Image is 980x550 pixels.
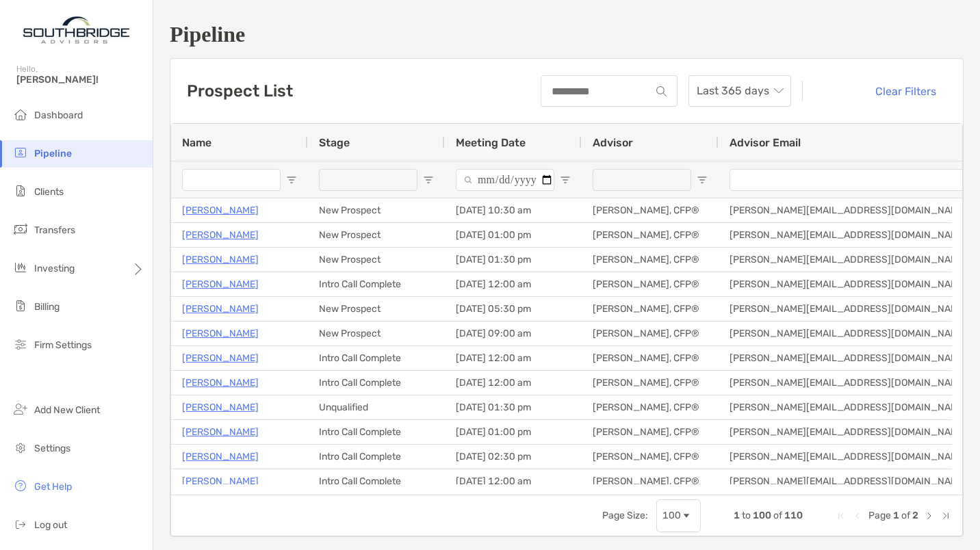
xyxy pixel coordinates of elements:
[34,519,67,531] span: Log out
[34,224,75,236] span: Transfers
[182,399,259,416] a: [PERSON_NAME]
[445,445,582,469] div: [DATE] 02:30 pm
[656,499,701,532] div: Page Size
[582,223,719,247] div: [PERSON_NAME], CFP®
[868,510,891,521] span: Page
[308,248,445,272] div: New Prospect
[182,473,259,490] a: [PERSON_NAME]
[12,477,29,494] img: get-help icon
[742,510,751,521] span: to
[456,136,526,149] span: Meeting Date
[582,346,719,370] div: [PERSON_NAME], CFP®
[16,74,144,86] span: [PERSON_NAME]!
[308,223,445,247] div: New Prospect
[34,339,92,351] span: Firm Settings
[34,186,64,198] span: Clients
[12,336,29,352] img: firm-settings icon
[582,248,719,272] div: [PERSON_NAME], CFP®
[34,109,83,121] span: Dashboard
[445,346,582,370] div: [DATE] 12:00 am
[308,445,445,469] div: Intro Call Complete
[182,374,259,391] p: [PERSON_NAME]
[34,443,70,454] span: Settings
[286,174,297,185] button: Open Filter Menu
[445,371,582,395] div: [DATE] 12:00 am
[182,251,259,268] a: [PERSON_NAME]
[773,510,782,521] span: of
[423,174,434,185] button: Open Filter Menu
[940,510,951,521] div: Last Page
[12,183,29,199] img: clients icon
[182,325,259,342] a: [PERSON_NAME]
[187,81,293,101] h3: Prospect List
[308,297,445,321] div: New Prospect
[12,221,29,237] img: transfers icon
[182,300,259,317] a: [PERSON_NAME]
[582,395,719,419] div: [PERSON_NAME], CFP®
[34,263,75,274] span: Investing
[34,481,72,493] span: Get Help
[182,350,259,367] a: [PERSON_NAME]
[182,226,259,244] a: [PERSON_NAME]
[582,445,719,469] div: [PERSON_NAME], CFP®
[445,469,582,493] div: [DATE] 12:00 am
[445,395,582,419] div: [DATE] 01:30 pm
[182,202,259,219] a: [PERSON_NAME]
[182,276,259,293] a: [PERSON_NAME]
[582,420,719,444] div: [PERSON_NAME], CFP®
[582,371,719,395] div: [PERSON_NAME], CFP®
[12,259,29,276] img: investing icon
[319,136,350,149] span: Stage
[170,22,964,47] h1: Pipeline
[12,516,29,532] img: logout icon
[582,469,719,493] div: [PERSON_NAME], CFP®
[445,297,582,321] div: [DATE] 05:30 pm
[308,272,445,296] div: Intro Call Complete
[582,297,719,321] div: [PERSON_NAME], CFP®
[12,401,29,417] img: add_new_client icon
[308,371,445,395] div: Intro Call Complete
[893,510,899,521] span: 1
[308,420,445,444] div: Intro Call Complete
[182,423,259,441] a: [PERSON_NAME]
[182,136,211,149] span: Name
[753,510,771,521] span: 100
[697,174,708,185] button: Open Filter Menu
[656,86,667,96] img: input icon
[456,169,554,191] input: Meeting Date Filter Input
[602,510,648,521] div: Page Size:
[924,510,935,521] div: Next Page
[308,395,445,419] div: Unqualified
[12,439,29,456] img: settings icon
[445,223,582,247] div: [DATE] 01:00 pm
[308,346,445,370] div: Intro Call Complete
[445,248,582,272] div: [DATE] 01:30 pm
[662,510,681,521] div: 100
[445,198,582,222] div: [DATE] 10:30 am
[582,322,719,345] div: [PERSON_NAME], CFP®
[730,136,801,149] span: Advisor Email
[697,76,783,106] span: Last 365 days
[901,510,910,521] span: of
[34,404,100,416] span: Add New Client
[308,198,445,222] div: New Prospect
[34,148,72,159] span: Pipeline
[182,448,259,465] a: [PERSON_NAME]
[593,136,633,149] span: Advisor
[12,144,29,161] img: pipeline icon
[784,510,803,521] span: 110
[308,322,445,345] div: New Prospect
[445,272,582,296] div: [DATE] 12:00 am
[16,5,136,55] img: Zoe Logo
[836,510,847,521] div: First Page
